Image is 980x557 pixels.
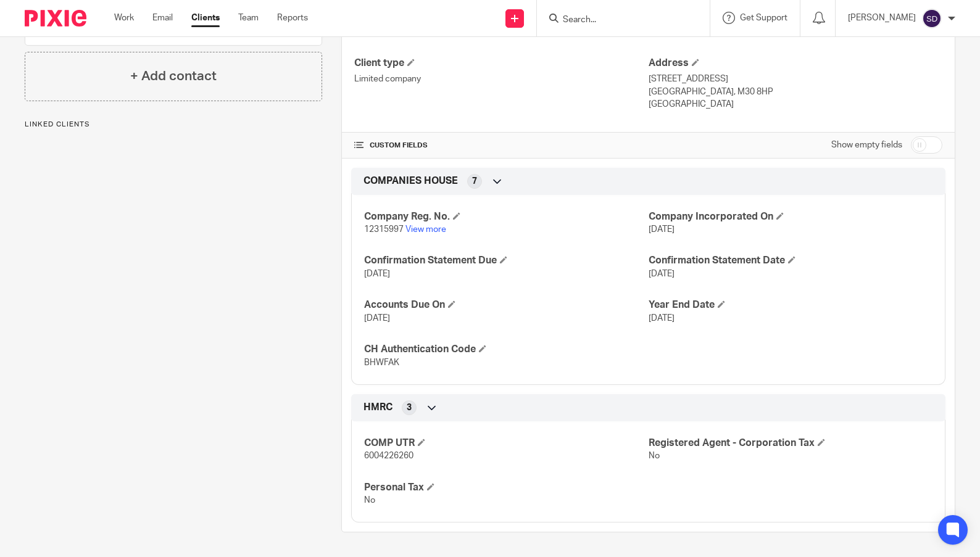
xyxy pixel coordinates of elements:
[649,270,675,278] span: [DATE]
[649,73,942,85] p: [STREET_ADDRESS]
[364,496,375,505] span: No
[649,210,932,223] h4: Company Incorporated On
[191,12,220,24] a: Clients
[25,120,322,130] p: Linked clients
[363,175,458,188] span: COMPANIES HOUSE
[649,437,932,450] h4: Registered Agent - Corporation Tax
[649,452,660,460] span: No
[364,343,648,356] h4: CH Authentication Code
[649,225,675,234] span: [DATE]
[922,9,942,28] img: svg%3E
[405,225,446,234] a: View more
[277,12,308,24] a: Reports
[649,57,942,70] h4: Address
[364,299,648,312] h4: Accounts Due On
[364,437,648,450] h4: COMP UTR
[740,14,787,22] span: Get Support
[649,86,942,98] p: [GEOGRAPHIC_DATA], M30 8HP
[649,299,932,312] h4: Year End Date
[354,73,648,85] p: Limited company
[152,12,173,24] a: Email
[649,254,932,267] h4: Confirmation Statement Date
[848,12,916,24] p: [PERSON_NAME]
[649,98,942,110] p: [GEOGRAPHIC_DATA]
[25,10,86,27] img: Pixie
[562,15,673,26] input: Search
[472,175,477,188] span: 7
[364,254,648,267] h4: Confirmation Statement Due
[364,481,648,494] h4: Personal Tax
[363,401,392,414] span: HMRC
[364,270,390,278] span: [DATE]
[831,139,902,151] label: Show empty fields
[364,358,399,367] span: BHWFAK
[114,12,134,24] a: Work
[354,57,648,70] h4: Client type
[364,314,390,323] span: [DATE]
[238,12,259,24] a: Team
[354,141,648,151] h4: CUSTOM FIELDS
[364,210,648,223] h4: Company Reg. No.
[364,452,413,460] span: 6004226260
[130,67,217,86] h4: + Add contact
[649,314,675,323] span: [DATE]
[407,402,412,414] span: 3
[364,225,404,234] span: 12315997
